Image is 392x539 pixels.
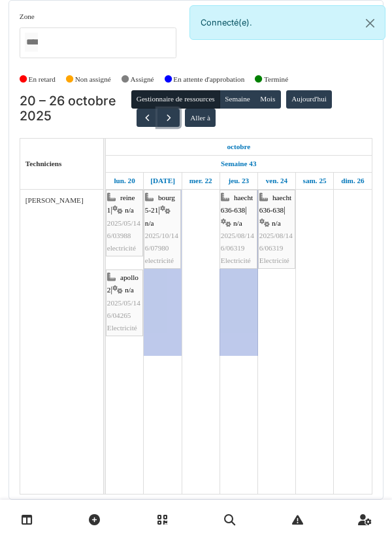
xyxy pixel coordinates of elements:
span: Electricité [107,324,137,332]
label: Zone [20,11,35,22]
button: Aller à [185,109,216,127]
button: Semaine [220,90,255,109]
span: reine 1 [107,194,135,214]
div: | [145,192,180,267]
span: electricité [145,256,174,264]
span: Techniciens [25,160,62,167]
span: 2025/05/146/04265 [107,299,140,319]
span: haecht 636-638 [259,194,291,214]
div: Connecté(e). [189,5,385,40]
button: Suivant [157,109,179,128]
a: 22 octobre 2025 [186,173,216,189]
label: En retard [29,74,56,85]
a: 21 octobre 2025 [147,173,178,189]
label: En attente d'approbation [173,74,244,85]
a: 20 octobre 2025 [110,173,138,189]
span: bourg 5-21 [145,194,175,214]
a: 23 octobre 2025 [225,173,252,189]
span: haecht 636-638 [221,194,253,214]
a: 20 octobre 2025 [223,139,253,155]
button: Close [355,6,385,41]
h2: 20 – 26 octobre 2025 [20,94,131,124]
span: n/a [233,219,242,227]
a: 25 octobre 2025 [300,173,330,189]
span: 2025/08/146/06319 [259,232,293,252]
span: 2025/10/146/07980 [145,232,178,252]
span: n/a [145,219,154,227]
label: Assigné [131,74,154,85]
label: Terminé [264,74,288,85]
input: Tous [25,33,38,52]
label: Non assigné [75,74,111,85]
span: apollo 2 [107,273,139,294]
span: Electricité [221,256,251,264]
div: | [107,192,142,254]
a: Semaine 43 [218,156,259,172]
div: | [259,192,294,267]
span: n/a [272,219,281,227]
button: Mois [255,90,281,109]
span: 2025/08/146/06319 [221,232,254,252]
span: 2025/05/146/03988 [107,219,140,239]
div: | [107,271,142,334]
button: Aujourd'hui [286,90,332,109]
span: electricité [107,244,136,252]
span: [PERSON_NAME] [25,196,84,204]
button: Précédent [137,109,158,128]
button: Gestionnaire de ressources [131,90,220,109]
a: 26 octobre 2025 [338,173,367,189]
span: n/a [125,286,134,294]
span: Electricité [259,256,289,264]
a: 24 octobre 2025 [263,173,291,189]
span: n/a [125,206,134,214]
div: | [221,192,256,267]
